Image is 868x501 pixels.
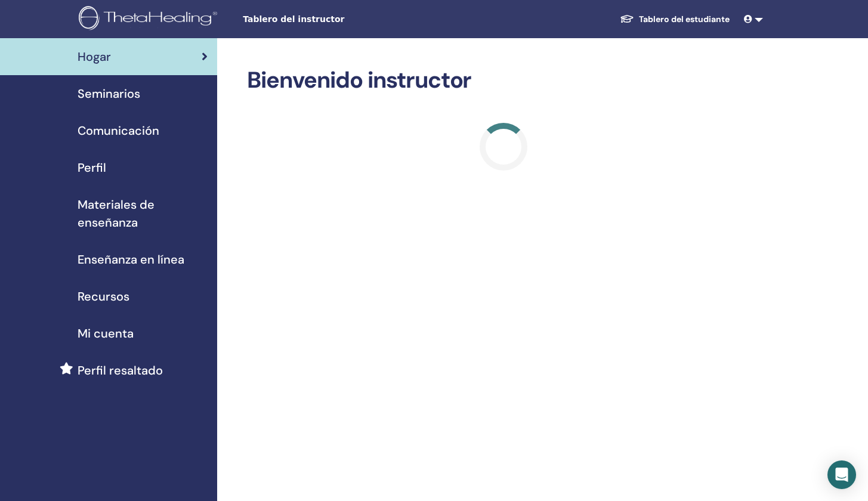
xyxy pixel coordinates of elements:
[78,250,184,268] span: Enseñanza en línea
[243,13,422,26] span: Tablero del instructor
[78,196,208,231] span: Materiales de enseñanza
[78,159,106,177] span: Perfil
[78,48,111,66] span: Hogar
[247,67,761,94] h2: Bienvenido instructor
[78,287,129,305] span: Recursos
[610,8,739,30] a: Tablero del estudiante
[78,85,140,103] span: Seminarios
[620,14,634,24] img: graduation-cap-white.svg
[78,324,134,342] span: Mi cuenta
[78,122,159,140] span: Comunicación
[79,6,221,33] img: logo.png
[827,460,856,489] div: Open Intercom Messenger
[78,361,163,379] span: Perfil resaltado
